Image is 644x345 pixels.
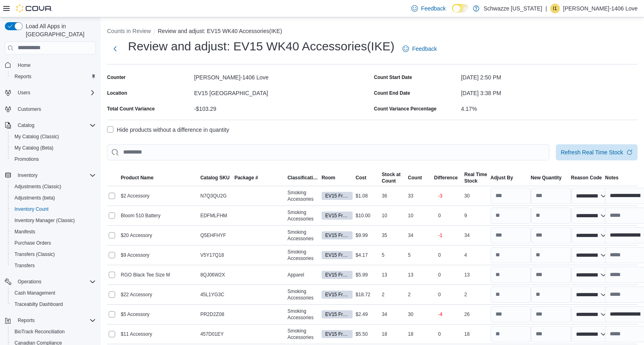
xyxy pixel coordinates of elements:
[434,175,458,181] div: Difference
[438,311,443,318] p: -4
[8,249,99,260] button: Transfers (Classic)
[11,261,96,270] span: Transfers
[354,250,380,260] div: $4.17
[407,191,433,201] div: 33
[14,316,96,325] span: Reports
[121,193,149,199] span: $2 Accessory
[18,172,37,179] span: Inventory
[354,329,380,339] div: $5.50
[461,102,638,112] div: 4.17%
[325,291,349,298] span: EV15 Front Room
[463,191,489,201] div: 30
[380,231,407,240] div: 35
[463,270,489,280] div: 13
[354,191,380,201] div: $1.08
[356,175,367,181] span: Cost
[107,28,151,34] button: Counts in Review
[11,193,96,203] span: Adjustments (beta)
[11,154,96,164] span: Promotions
[320,173,354,183] button: Room
[325,212,349,219] span: EV15 Front Room
[121,212,161,219] span: Bloom 510 Battery
[550,4,560,13] div: Isaac-1406 Love
[463,310,489,319] div: 26
[8,181,99,192] button: Adjustments (Classic)
[121,232,152,239] span: $20 Accessory
[11,288,58,298] a: Cash Management
[199,173,233,183] button: Catalog SKU
[14,316,38,325] button: Reports
[8,287,99,299] button: Cash Management
[128,38,394,54] h1: Review and adjust: EV15 WK40 Accessories(IKE)
[14,156,39,162] span: Promotions
[121,331,152,337] span: $11 Accessory
[463,231,489,240] div: 34
[322,212,353,220] span: EV15 Front Room
[121,291,152,298] span: $22 Accessory
[286,227,320,243] div: Smoking Accessories
[11,238,54,248] a: Purchase Orders
[14,60,34,70] a: Home
[407,250,433,260] div: 5
[325,271,349,278] span: EV15 Front Room
[194,102,371,112] div: -$103.29
[374,106,436,112] div: Count Variance Percentage
[463,329,489,339] div: 18
[286,247,320,263] div: Smoking Accessories
[14,251,55,258] span: Transfers (Classic)
[14,121,37,130] button: Catalog
[2,87,99,98] button: Users
[14,206,49,212] span: Inventory Count
[8,215,99,226] button: Inventory Manager (Classic)
[325,251,349,259] span: EV15 Front Room
[18,122,34,129] span: Catalog
[399,41,440,57] a: Feedback
[8,142,99,154] button: My Catalog (Beta)
[322,271,353,279] span: EV15 Front Room
[438,212,441,219] p: 0
[380,250,407,260] div: 5
[2,59,99,71] button: Home
[464,171,487,178] div: Real Time
[11,327,68,337] a: BioTrack Reconciliation
[107,125,229,135] label: Hide products without a difference in quantity
[556,144,638,160] button: Refresh Real Time Stock
[2,120,99,131] button: Catalog
[11,193,58,203] a: Adjustments (beta)
[14,170,96,180] span: Inventory
[407,310,433,319] div: 30
[354,231,380,240] div: $9.99
[8,204,99,215] button: Inventory Count
[380,270,407,280] div: 13
[464,171,487,184] span: Real Time Stock
[286,173,320,183] button: Classification
[14,328,65,335] span: BioTrack Reconciliation
[433,173,463,183] button: Difference
[107,144,549,160] input: This is a search bar. After typing your query, hit enter to filter the results lower in the page.
[545,4,547,13] p: |
[374,90,410,96] label: Count End Date
[438,193,443,199] p: -3
[14,277,45,287] button: Operations
[461,87,638,96] div: [DATE] 3:38 PM
[121,311,149,318] span: $5 Accessory
[11,299,96,309] span: Traceabilty Dashboard
[14,217,75,224] span: Inventory Manager (Classic)
[438,272,441,278] p: 0
[11,238,96,248] span: Purchase Orders
[119,173,199,183] button: Product Name
[14,229,35,235] span: Manifests
[200,272,225,278] span: 8QJ06W2X
[18,62,31,69] span: Home
[158,28,282,34] button: Review and adjust: EV15 WK40 Accessories(IKE)
[354,270,380,280] div: $5.99
[18,106,41,112] span: Customers
[234,175,258,181] span: Package #
[286,287,320,303] div: Smoking Accessories
[200,193,227,199] span: N7Q3QU2G
[354,310,380,319] div: $2.49
[286,326,320,342] div: Smoking Accessories
[11,249,96,259] span: Transfers (Classic)
[8,299,99,310] button: Traceabilty Dashboard
[11,327,96,337] span: BioTrack Reconciliation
